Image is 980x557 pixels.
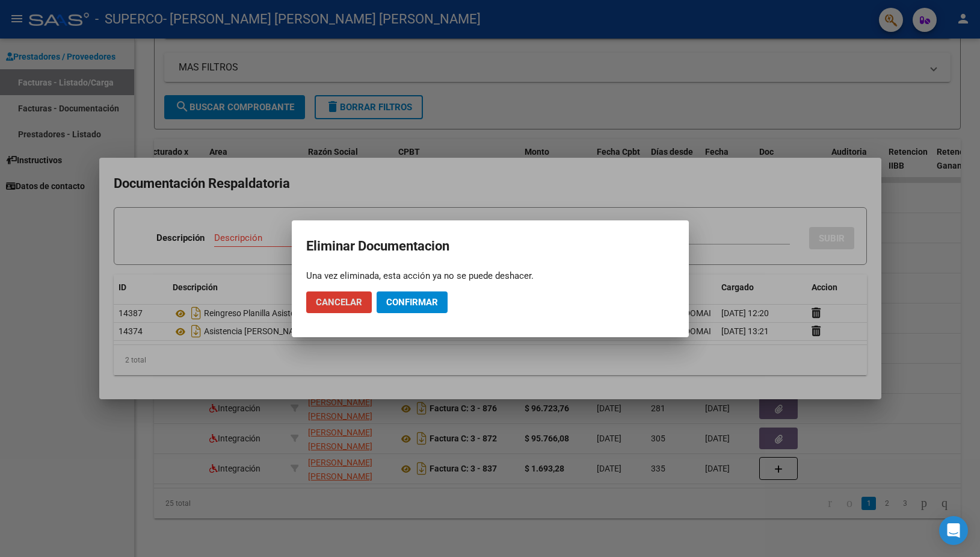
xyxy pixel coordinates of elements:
[316,297,362,308] span: Cancelar
[377,291,448,313] button: Confirmar
[386,297,438,308] span: Confirmar
[306,270,674,282] div: Una vez eliminada, esta acción ya no se puede deshacer.
[306,235,674,258] h2: Eliminar Documentacion
[306,291,372,313] button: Cancelar
[939,516,968,545] div: Open Intercom Messenger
